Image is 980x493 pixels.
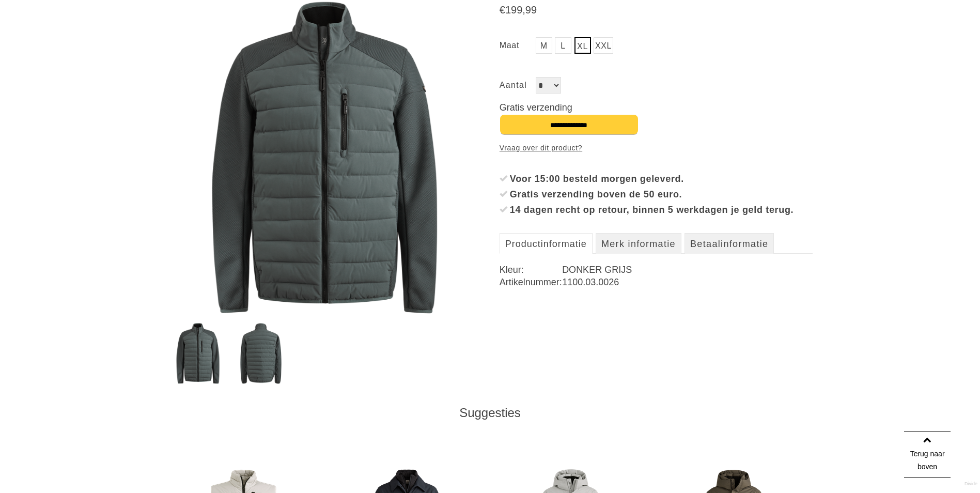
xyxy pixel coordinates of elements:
dd: DONKER GRIJS [562,264,813,276]
li: 14 dagen recht op retour, binnen 5 werkdagen je geld terug. [500,202,813,218]
dd: 1100.03.0026 [562,276,813,288]
span: , [522,4,525,16]
img: cast-iron-cja2508141-jassen [231,323,291,384]
label: Aantal [500,77,536,94]
a: Divide [965,477,977,490]
div: Voor 15:00 besteld morgen geleverd. [510,171,813,187]
div: Gratis verzending boven de 50 euro. [510,187,813,202]
span: 199 [505,4,522,16]
ul: Maat [500,37,813,56]
span: Gratis verzending [500,102,572,113]
dt: Kleur: [500,264,562,276]
span: € [500,4,505,16]
a: Merk informatie [596,233,681,254]
img: CAST IRON Cja2508141 Jassen [167,1,481,315]
a: XL [574,37,591,54]
dt: Artikelnummer: [500,276,562,288]
a: M [536,37,552,54]
a: XXL [594,37,613,54]
a: Productinformatie [500,233,593,254]
img: cast-iron-cja2508141-jassen [168,323,228,384]
a: Terug naar boven [904,432,951,478]
a: Betaalinformatie [685,233,774,254]
span: 99 [525,4,537,16]
a: Vraag over dit product? [500,140,582,156]
div: Suggesties [167,405,813,421]
a: L [555,37,571,54]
